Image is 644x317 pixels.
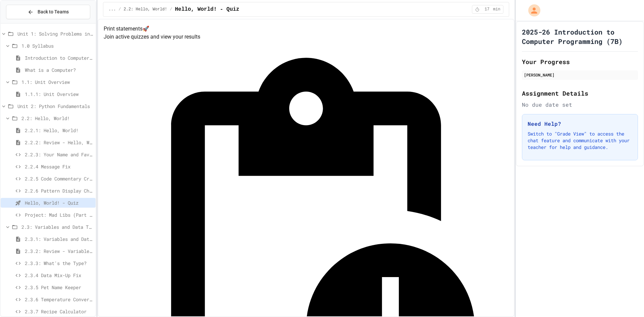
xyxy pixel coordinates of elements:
[109,7,116,12] span: ...
[17,103,93,110] span: Unit 2: Python Fundamentals
[21,42,93,49] span: 1.0 Syllabus
[524,72,636,78] div: [PERSON_NAME]
[25,66,93,73] span: What is a Computer?
[124,7,167,12] span: 2.2: Hello, World!
[25,127,93,134] span: 2.2.1: Hello, World!
[25,211,93,218] span: Project: Mad Libs (Part 1)
[25,248,93,255] span: 2.3.2: Review - Variables and Data Types
[25,163,93,170] span: 2.2.4 Message Fix
[25,187,93,194] span: 2.2.6 Pattern Display Challenge
[17,30,93,37] span: Unit 1: Solving Problems in Computer Science
[521,3,542,18] div: My Account
[522,89,638,98] h2: Assignment Details
[25,284,93,291] span: 2.3.5 Pet Name Keeper
[25,54,93,61] span: Introduction to Computer Programming Syllabus
[104,33,508,41] p: Join active quizzes and view your results
[170,7,172,12] span: /
[104,25,508,33] h4: Print statements 🚀
[118,7,121,12] span: /
[25,199,93,206] span: Hello, World! - Quiz
[25,308,93,315] span: 2.3.7 Recipe Calculator
[25,175,93,182] span: 2.2.5 Code Commentary Creator
[175,5,239,13] span: Hello, World! - Quiz
[493,7,500,12] span: min
[528,120,632,128] h3: Need Help?
[25,151,93,158] span: 2.2.3: Your Name and Favorite Movie
[21,78,93,86] span: 1.1: Unit Overview
[25,235,93,243] span: 2.3.1: Variables and Data Types
[25,91,93,98] span: 1.1.1: Unit Overview
[528,130,632,151] p: Switch to "Grade View" to access the chat feature and communicate with your teacher for help and ...
[38,8,69,15] span: Back to Teams
[21,223,93,230] span: 2.3: Variables and Data Types
[6,5,90,19] button: Back to Teams
[25,260,93,267] span: 2.3.3: What's the Type?
[522,101,638,109] div: No due date set
[522,57,638,66] h2: Your Progress
[25,139,93,146] span: 2.2.2: Review - Hello, World!
[522,27,638,46] h1: 2025-26 Introduction to Computer Programming (7B)
[21,115,93,122] span: 2.2: Hello, World!
[25,296,93,303] span: 2.3.6 Temperature Converter
[25,272,93,279] span: 2.3.4 Data Mix-Up Fix
[482,7,492,12] span: 17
